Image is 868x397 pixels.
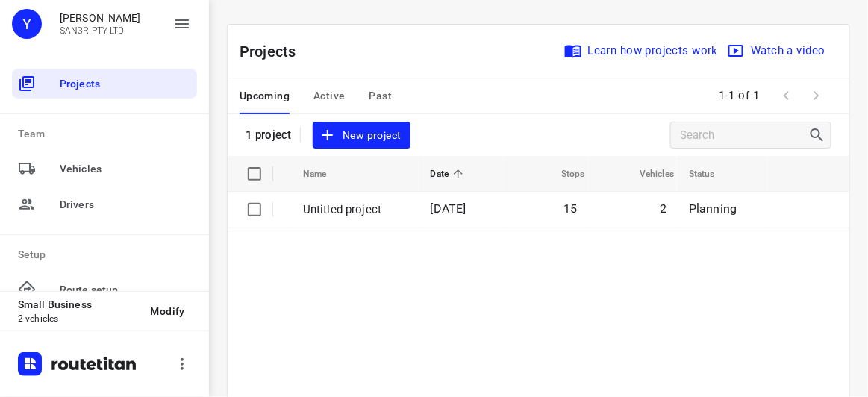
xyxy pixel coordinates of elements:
[60,12,141,24] p: Yvonne Wong
[240,87,290,105] span: Upcoming
[60,197,191,213] span: Drivers
[18,247,197,263] p: Setup
[714,80,766,112] span: 1-1 of 1
[139,298,197,325] button: Modify
[313,87,345,105] span: Active
[12,275,197,304] div: Route setup
[313,122,410,149] button: New project
[689,165,734,183] span: Status
[60,282,191,298] span: Route setup
[12,154,197,184] div: Vehicles
[151,305,185,317] span: Modify
[18,298,139,310] p: Small Business
[660,201,666,216] span: 2
[322,126,401,145] span: New project
[18,313,139,324] p: 2 vehicles
[369,87,393,105] span: Past
[680,124,808,147] input: Search projects
[12,69,197,99] div: Projects
[18,126,197,142] p: Team
[60,161,191,177] span: Vehicles
[60,25,141,36] p: SAN3R PTY LTD
[772,81,802,110] span: Previous Page
[802,81,831,110] span: Next Page
[431,165,469,183] span: Date
[542,165,585,183] span: Stops
[303,201,408,219] p: Untitled project
[12,9,42,39] div: Y
[60,76,191,92] span: Projects
[808,126,831,144] div: Search
[303,165,346,183] span: Name
[563,201,577,216] span: 15
[240,40,308,63] p: Projects
[689,201,737,216] span: Planning
[431,201,466,216] span: [DATE]
[12,190,197,219] div: Drivers
[246,128,291,142] p: 1 project
[620,165,674,183] span: Vehicles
